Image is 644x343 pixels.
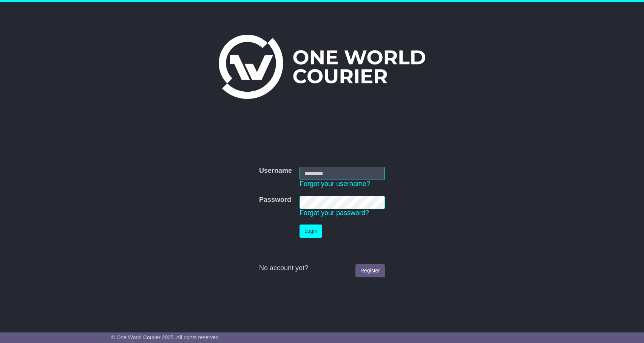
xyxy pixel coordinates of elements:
label: Password [259,196,291,204]
div: No account yet? [259,264,385,272]
label: Username [259,167,292,175]
button: Login [300,225,322,238]
img: One World [219,35,425,99]
span: © One World Courier 2025. All rights reserved. [111,334,220,340]
a: Forgot your password? [300,209,369,217]
a: Register [355,264,385,277]
a: Forgot your username? [300,180,370,188]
